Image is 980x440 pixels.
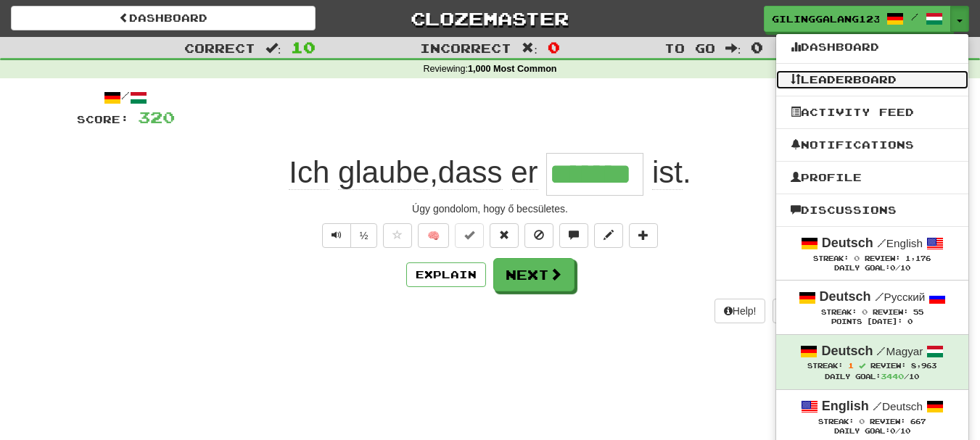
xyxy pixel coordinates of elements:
strong: Deutsch [822,236,873,250]
button: ½ [350,223,378,248]
div: Daily Goal: /10 [791,427,954,436]
span: dass [438,155,503,190]
strong: English [822,399,869,413]
span: / [876,344,886,357]
span: Score: [77,113,129,125]
a: Leaderboard [776,70,968,89]
span: 55 [913,308,923,316]
span: 3440 [881,372,904,381]
a: Deutsch /Русский Streak: 0 Review: 55 Points [DATE]: 0 [776,281,968,333]
span: 0 [548,38,560,56]
span: 0 [859,417,865,426]
a: Activity Feed [776,103,968,122]
span: . [643,155,691,190]
a: Deutsch /English Streak: 0 Review: 1,176 Daily Goal:0/10 [776,227,968,280]
div: Points [DATE]: 0 [791,317,954,327]
div: Daily Goal: /10 [791,371,954,382]
a: GIlinggalang123 / [764,6,951,32]
button: Next [493,258,575,291]
a: Profile [776,168,968,187]
a: Dashboard [11,6,316,30]
span: / [877,236,886,249]
small: Magyar [876,345,923,357]
small: Deutsch [873,400,923,412]
strong: Deutsch [820,289,871,304]
button: Favorite sentence (alt+f) [383,223,412,248]
button: Edit sentence (alt+d) [594,223,623,248]
small: English [877,237,923,249]
span: Streak includes today. [859,362,865,369]
span: / [911,12,918,22]
strong: Deutsch [821,344,873,358]
span: To go [664,41,715,55]
a: Dashboard [776,38,968,57]
span: Streak: [821,308,857,316]
a: Deutsch /Magyar Streak: 1 Review: 8,963 Daily Goal:3440/10 [776,335,968,389]
span: 1 [848,361,854,370]
div: / [77,88,175,107]
a: Notifications [776,136,968,154]
span: / [875,290,884,303]
span: 667 [910,418,926,426]
span: 0 [890,427,895,435]
span: 0 [751,38,763,56]
span: 8,963 [911,362,936,370]
span: : [522,42,538,54]
button: 🧠 [418,223,449,248]
span: Streak: [813,254,849,262]
span: Review: [865,254,900,262]
span: 0 [854,254,860,262]
span: / [873,399,882,412]
strong: 1,000 Most Common [468,64,556,74]
span: 1,176 [905,254,931,262]
span: : [265,42,281,54]
span: Review: [870,418,905,426]
div: Úgy gondolom, hogy ő becsületes. [77,202,904,216]
span: Streak: [807,362,843,370]
span: ist [652,155,683,190]
button: Help! [715,299,766,323]
button: Play sentence audio (ctl+space) [322,223,351,248]
span: , [289,155,546,190]
button: Discuss sentence (alt+u) [559,223,588,248]
div: Text-to-speech controls [319,223,378,248]
span: Correct [184,41,255,55]
span: : [725,42,741,54]
span: er [511,155,538,190]
span: Streak: [818,418,854,426]
button: Round history (alt+y) [773,299,800,323]
span: Ich [289,155,329,190]
span: Review: [873,308,908,316]
span: Incorrect [420,41,511,55]
a: Clozemaster [337,6,642,31]
span: glaube [338,155,429,190]
span: 10 [291,38,316,56]
button: Reset to 0% Mastered (alt+r) [490,223,519,248]
button: Add to collection (alt+a) [629,223,658,248]
span: 0 [890,264,895,272]
span: 0 [862,307,868,316]
button: Set this sentence to 100% Mastered (alt+m) [455,223,484,248]
small: Русский [875,291,926,303]
span: Review: [870,362,906,370]
span: GIlinggalang123 [772,12,879,25]
button: Explain [406,262,486,287]
div: Daily Goal: /10 [791,264,954,273]
span: 320 [138,108,175,126]
a: Discussions [776,201,968,220]
button: Ignore sentence (alt+i) [524,223,553,248]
